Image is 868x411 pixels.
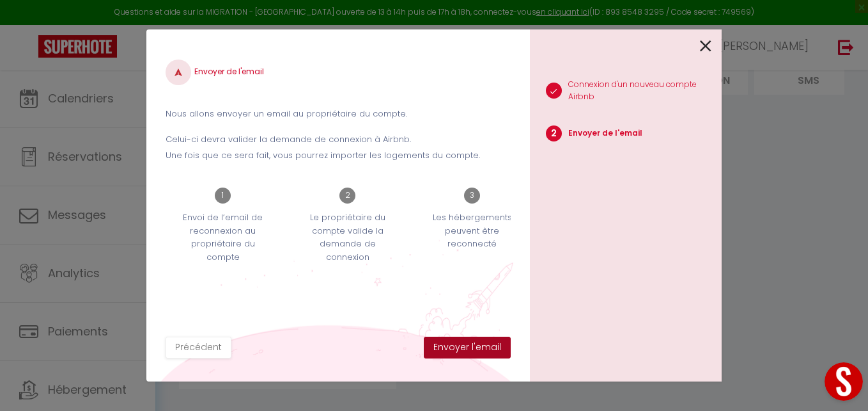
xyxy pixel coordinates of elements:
h4: Envoyer de l'email [166,60,511,85]
p: Connexion d'un nouveau compte Airbnb [568,79,722,103]
button: Envoyer l'email [424,337,511,359]
span: 2 [546,125,562,141]
p: Envoi de l’email de reconnexion au propriétaire du compte [174,211,272,264]
iframe: LiveChat chat widget [814,357,868,411]
button: Précédent [166,337,231,359]
p: Une fois que ce sera fait, vous pourrez importer les logements du compte. [166,149,511,162]
p: Envoyer de l'email [568,127,642,140]
span: 3 [464,188,480,204]
p: Les hébergements peuvent être reconnecté [423,211,522,250]
span: 1 [215,188,231,204]
span: 2 [339,188,355,204]
p: Nous allons envoyer un email au propriétaire du compte. [166,108,511,120]
p: Celui-ci devra valider la demande de connexion à Airbnb. [166,133,511,146]
p: Le propriétaire du compte valide la demande de connexion [298,211,397,264]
